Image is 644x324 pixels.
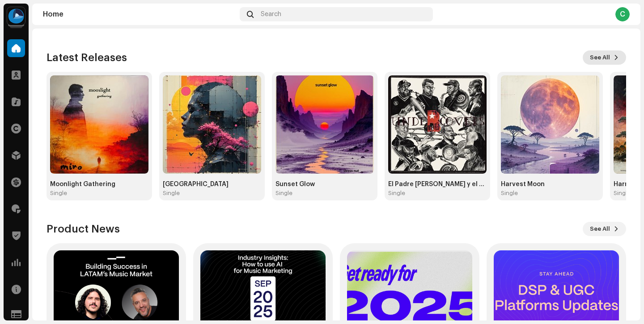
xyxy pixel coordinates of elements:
div: C [615,7,630,21]
button: See All [583,222,626,236]
div: Single [275,190,292,197]
img: a0cca679-287c-4599-aa11-29d3b524a0d0 [275,75,374,174]
div: Harvest Moon [501,181,599,188]
div: Single [388,190,405,197]
div: Single [163,190,180,197]
h3: Latest Releases [47,50,127,65]
span: See All [590,220,610,238]
div: Single [50,190,67,197]
div: Single [614,190,631,197]
div: Sunset Glow [275,181,374,188]
span: See All [590,49,610,66]
div: [GEOGRAPHIC_DATA] [163,181,261,188]
div: Moonlight Gathering [50,181,148,188]
img: e6f62477-063e-44f4-ac98-4987399a8e74 [163,75,261,174]
div: Single [501,190,518,197]
h3: Product News [47,222,120,236]
img: 090b1ada-6a7b-4c10-b1fe-51c9c3c57ef3 [388,75,487,174]
img: a7bbcdd1-5799-46ce-9dc5-fb75990f385e [50,75,148,174]
img: cf577e68-6540-4656-9e53-c53742c54439 [501,75,599,174]
button: See All [583,50,626,65]
img: 31a4402c-14a3-4296-bd18-489e15b936d7 [7,7,25,25]
div: Home [43,11,236,18]
div: El Padre [PERSON_NAME] y el Monaguillo [PERSON_NAME] [388,181,487,188]
span: Search [261,11,281,18]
